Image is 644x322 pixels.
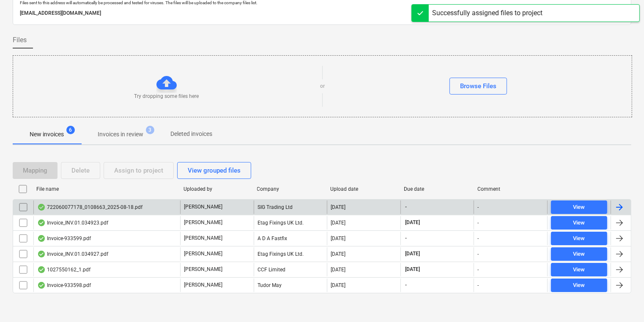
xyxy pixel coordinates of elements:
[477,204,479,210] div: -
[573,218,585,228] div: View
[37,219,46,226] div: OCR finished
[20,9,624,18] p: [EMAIL_ADDRESS][DOMAIN_NAME]
[184,250,222,257] p: [PERSON_NAME]
[254,216,327,230] div: Etag Fixings UK Ltd.
[37,219,108,226] div: Invoice_INV.01.034923.pdf
[13,35,27,45] span: Files
[36,186,177,192] div: File name
[477,186,544,192] div: Comment
[551,232,607,245] button: View
[254,279,327,292] div: Tudor May
[551,247,607,261] button: View
[257,186,324,192] div: Company
[184,281,222,289] p: [PERSON_NAME]
[184,186,250,192] div: Uploaded by
[170,130,212,138] p: Deleted invoices
[66,126,75,134] span: 6
[254,232,327,245] div: A D A Fastfix
[432,8,543,18] div: Successfully assigned files to project
[37,251,108,257] div: Invoice_INV.01.034927.pdf
[184,266,222,273] p: [PERSON_NAME]
[184,203,222,211] p: [PERSON_NAME]
[37,235,46,242] div: OCR finished
[331,251,345,257] div: [DATE]
[134,93,199,100] p: Try dropping some files here
[331,220,345,226] div: [DATE]
[573,281,585,290] div: View
[146,126,154,134] span: 3
[37,204,143,211] div: 722060077178_0108663_2025-08-18.pdf
[404,186,471,192] div: Due date
[404,219,421,226] span: [DATE]
[184,235,222,242] p: [PERSON_NAME]
[184,219,222,226] p: [PERSON_NAME]
[37,282,91,289] div: Invoice-933598.pdf
[404,235,408,242] span: -
[331,235,345,241] div: [DATE]
[177,162,251,179] button: View grouped files
[331,267,345,273] div: [DATE]
[602,281,644,322] iframe: Chat Widget
[477,235,479,241] div: -
[404,281,408,289] span: -
[254,247,327,261] div: Etag Fixings UK Ltd.
[460,81,496,92] div: Browse Files
[37,251,46,257] div: OCR finished
[37,235,91,242] div: Invoice-933599.pdf
[331,204,345,210] div: [DATE]
[404,266,421,273] span: [DATE]
[331,282,345,288] div: [DATE]
[37,282,46,289] div: OCR finished
[37,266,46,273] div: OCR finished
[254,263,327,276] div: CCF Limited
[30,130,64,139] p: New invoices
[37,204,46,211] div: OCR finished
[551,279,607,292] button: View
[404,203,408,211] span: -
[477,267,479,273] div: -
[404,250,421,257] span: [DATE]
[551,200,607,214] button: View
[330,186,397,192] div: Upload date
[449,78,507,95] button: Browse Files
[551,216,607,230] button: View
[37,266,90,273] div: 1027550162_1.pdf
[551,263,607,276] button: View
[13,55,632,117] div: Try dropping some files hereorBrowse Files
[254,200,327,214] div: SIG Trading Ltd
[477,251,479,257] div: -
[573,203,585,212] div: View
[477,282,479,288] div: -
[573,234,585,244] div: View
[477,220,479,226] div: -
[320,83,325,90] p: or
[188,165,241,176] div: View grouped files
[98,130,143,139] p: Invoices in review
[573,265,585,275] div: View
[573,249,585,259] div: View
